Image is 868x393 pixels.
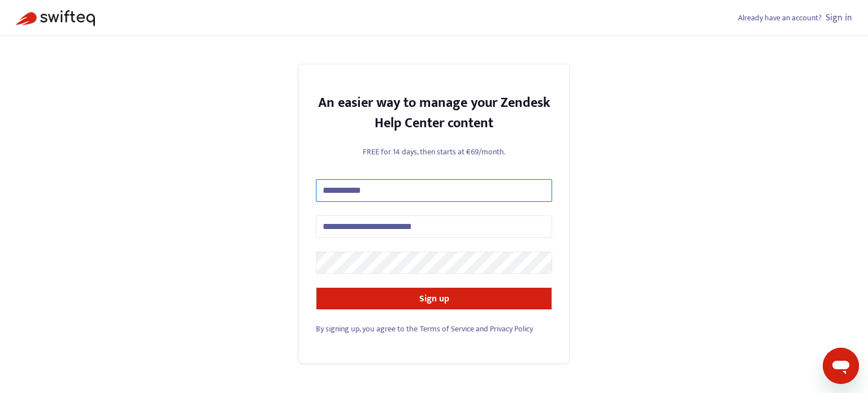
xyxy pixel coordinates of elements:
a: Privacy Policy [490,322,533,335]
span: By signing up, you agree to the [316,322,418,335]
img: Swifteq [16,10,95,26]
strong: Sign up [419,291,449,306]
a: Sign in [826,10,852,25]
strong: An easier way to manage your Zendesk Help Center content [318,92,550,135]
a: Terms of Service [420,322,474,335]
div: and [316,323,552,335]
iframe: Button to launch messaging window [823,348,859,384]
span: Already have an account? [738,11,822,24]
button: Sign up [316,287,552,310]
p: FREE for 14 days, then starts at €69/month. [316,146,552,158]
